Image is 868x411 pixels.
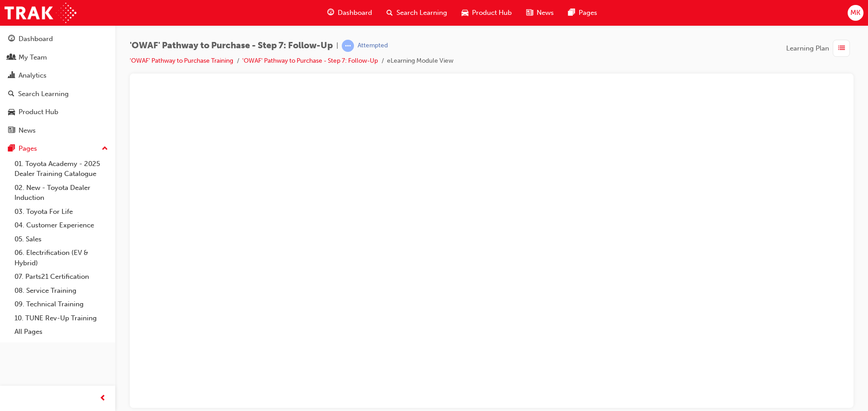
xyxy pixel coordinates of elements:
span: | [336,41,338,51]
a: 'OWAF' Pathway to Purchase - Step 7: Follow-Up [242,57,378,65]
li: eLearning Module View [387,56,453,66]
a: 05. Sales [11,232,112,246]
a: pages-iconPages [561,4,604,22]
button: MK [848,5,863,21]
span: Pages [579,8,597,18]
span: News [537,8,554,18]
a: 04. Customer Experience [11,218,112,232]
img: Trak [5,3,76,23]
a: search-iconSearch Learning [379,4,454,22]
div: Attempted [358,42,388,50]
span: list-icon [838,43,845,54]
span: prev-icon [99,393,106,404]
div: Dashboard [19,34,53,44]
span: 'OWAF' Pathway to Purchase - Step 7: Follow-Up [130,41,333,51]
a: 02. New - Toyota Dealer Induction [11,181,112,205]
a: 09. Technical Training [11,297,112,311]
div: Analytics [19,70,47,81]
a: Product Hub [4,104,112,120]
a: news-iconNews [519,4,561,22]
a: Analytics [4,67,112,84]
a: Search Learning [4,86,112,102]
a: 07. Parts21 Certification [11,270,112,284]
div: Pages [19,143,37,154]
div: News [19,125,36,136]
button: Learning Plan [786,40,854,57]
button: DashboardMy TeamAnalyticsSearch LearningProduct HubNews [4,29,112,140]
a: News [4,122,112,139]
span: Learning Plan [786,43,829,54]
button: Pages [4,140,112,157]
span: search-icon [8,90,14,98]
span: guage-icon [8,35,15,43]
span: news-icon [526,7,533,18]
span: Product Hub [472,8,512,18]
a: guage-iconDashboard [320,4,379,22]
span: people-icon [8,54,15,62]
a: All Pages [11,325,112,339]
a: 'OWAF' Pathway to Purchase Training [130,57,233,65]
div: Search Learning [18,89,69,99]
a: 03. Toyota For Life [11,205,112,219]
a: My Team [4,49,112,66]
span: up-icon [102,143,108,155]
span: learningRecordVerb_ATTEMPT-icon [342,40,354,52]
a: car-iconProduct Hub [454,4,519,22]
div: My Team [19,52,47,63]
span: Search Learning [396,8,447,18]
div: Product Hub [19,107,58,117]
span: news-icon [8,127,15,135]
span: Dashboard [338,8,372,18]
span: chart-icon [8,72,15,80]
span: MK [850,8,860,18]
span: pages-icon [8,145,15,153]
a: 10. TUNE Rev-Up Training [11,311,112,325]
a: Dashboard [4,31,112,47]
a: 06. Electrification (EV & Hybrid) [11,246,112,270]
span: car-icon [8,108,15,116]
a: 08. Service Training [11,284,112,298]
span: pages-icon [568,7,575,18]
span: search-icon [387,7,393,18]
span: guage-icon [327,7,334,18]
span: car-icon [462,7,468,18]
a: 01. Toyota Academy - 2025 Dealer Training Catalogue [11,157,112,181]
